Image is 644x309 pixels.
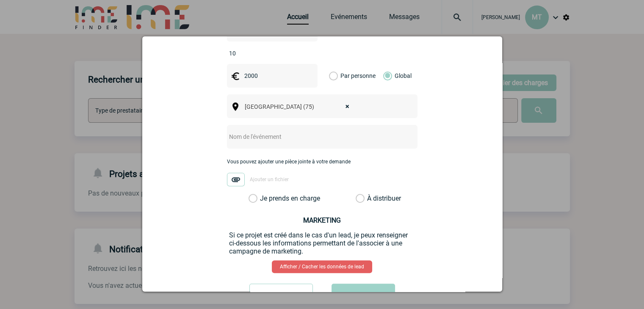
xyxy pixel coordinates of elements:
[249,194,263,203] label: Je prends en charge
[227,131,395,142] input: Nom de l'événement
[229,231,415,255] p: Si ce projet est créé dans le cas d'un lead, je peux renseigner ci-dessous les informations perme...
[272,260,372,273] a: Afficher / Cacher les données de lead
[241,101,358,113] span: Paris (75)
[345,101,349,113] span: ×
[227,48,307,59] input: Nombre de participants
[249,284,313,307] input: Annuler
[242,70,301,81] input: Budget HT
[329,64,338,88] label: Par personne
[332,284,395,307] button: Valider
[383,64,389,88] label: Global
[227,159,417,165] p: Vous pouvez ajouter une pièce jointe à votre demande
[356,194,365,203] label: À distribuer
[250,177,289,183] span: Ajouter un fichier
[229,216,415,224] h3: MARKETING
